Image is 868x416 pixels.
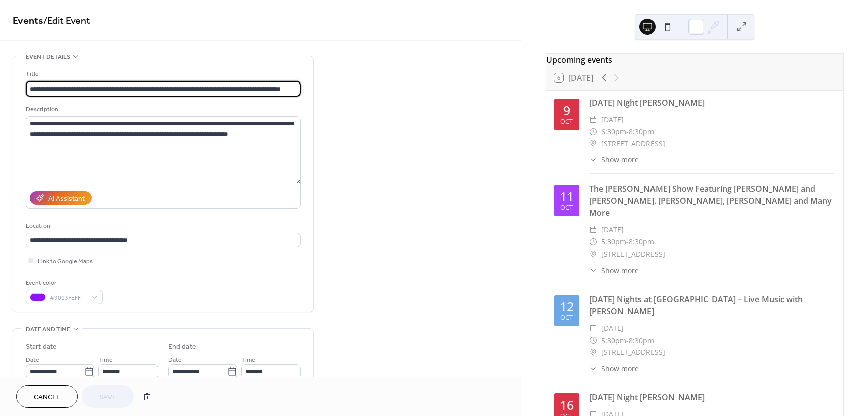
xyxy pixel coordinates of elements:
span: #9013FEFF [50,293,87,303]
div: Description [26,104,299,115]
span: Link to Google Maps [38,256,93,267]
span: 6:30pm [601,126,626,138]
span: - [626,236,629,248]
div: Title [26,69,299,79]
span: [STREET_ADDRESS] [601,248,665,260]
button: Cancel [16,385,78,408]
span: Date [168,355,182,365]
span: 5:30pm [601,236,626,248]
span: 8:30pm [629,236,654,248]
button: ​Show more [589,154,639,165]
div: ​ [589,138,597,150]
span: Event details [26,52,70,62]
button: ​Show more [589,363,639,374]
span: Time [98,355,113,365]
div: Oct [560,205,573,211]
div: ​ [589,114,597,126]
span: Show more [601,265,639,276]
div: ​ [589,335,597,347]
span: [DATE] [601,322,624,335]
div: ​ [589,248,597,260]
span: Date and time [26,324,70,335]
button: ​Show more [589,265,639,276]
span: [DATE] [601,114,624,126]
div: 12 [560,300,574,313]
span: - [626,126,629,138]
div: Location [26,221,299,231]
div: ​ [589,224,597,236]
div: ​ [589,346,597,358]
div: ​ [589,236,597,248]
div: 9 [563,104,570,117]
span: [STREET_ADDRESS] [601,346,665,358]
span: Cancel [34,392,60,403]
div: Upcoming events [546,54,843,66]
div: [DATE] Night [PERSON_NAME] [589,97,835,109]
span: Date [26,355,39,365]
div: ​ [589,154,597,165]
span: [DATE] [601,224,624,236]
div: ​ [589,126,597,138]
span: Show more [601,154,639,165]
div: ​ [589,265,597,276]
a: Events [13,11,43,31]
span: [STREET_ADDRESS] [601,138,665,150]
button: AI Assistant [30,191,92,205]
span: 5:30pm [601,335,626,347]
div: ​ [589,322,597,335]
div: 16 [560,399,574,411]
span: / Edit Event [43,11,90,31]
div: Event color [26,278,101,288]
span: 8:30pm [629,335,654,347]
span: 8:30pm [629,126,654,138]
div: Oct [560,315,573,321]
div: [DATE] Nights at [GEOGRAPHIC_DATA] – Live Music with [PERSON_NAME] [589,293,835,317]
div: Start date [26,342,57,352]
div: 11 [560,190,574,203]
span: - [626,335,629,347]
span: Time [241,355,255,365]
div: End date [168,342,196,352]
span: Show more [601,363,639,374]
div: ​ [589,363,597,374]
div: AI Assistant [48,194,85,204]
div: [DATE] Night [PERSON_NAME] [589,391,835,403]
div: The [PERSON_NAME] Show Featuring [PERSON_NAME] and [PERSON_NAME]. [PERSON_NAME], [PERSON_NAME] an... [589,183,835,219]
div: Oct [560,119,573,125]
